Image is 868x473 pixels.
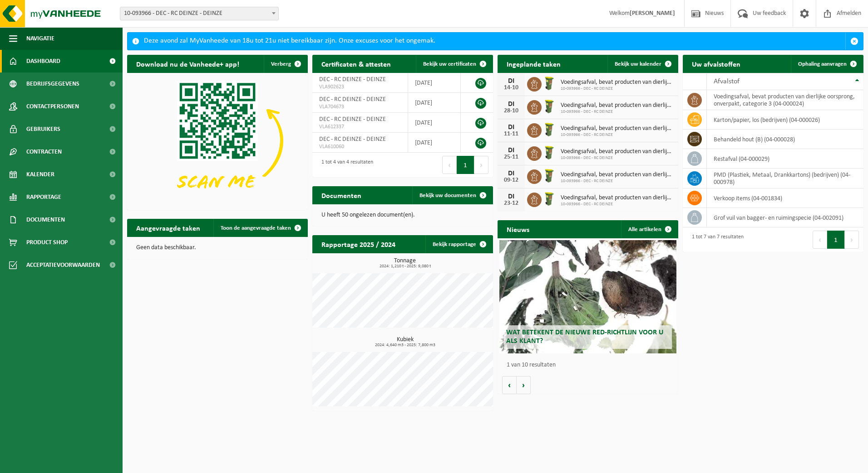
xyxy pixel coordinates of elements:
[502,77,520,85] div: DI
[26,50,60,72] span: Dashboard
[561,79,674,86] span: Voedingsafval, bevat producten van dierlijke oorsprong, onverpakt, categorie 3
[317,337,493,348] h3: Kubiek
[798,61,847,67] span: Ophaling aanvragen
[213,219,307,237] a: Toon de aangevraagde taken
[312,186,370,204] h2: Documenten
[542,145,557,160] img: WB-0060-HPE-GN-50
[507,362,674,368] p: 1 van 10 resultaten
[499,240,676,353] a: Wat betekent de nieuwe RED-richtlijn voor u als klant?
[707,110,863,130] td: karton/papier, los (bedrijven) (04-000026)
[319,96,386,103] span: DEC - RC DEINZE - DEINZE
[561,86,674,92] span: 10-093966 - DEC - RC DEINZE
[561,102,674,109] span: Voedingsafval, bevat producten van dierlijke oorsprong, onverpakt, categorie 3
[312,55,400,72] h2: Certificaten & attesten
[707,130,863,149] td: behandeld hout (B) (04-000028)
[561,194,674,202] span: Voedingsafval, bevat producten van dierlijke oorsprong, onverpakt, categorie 3
[319,123,401,130] span: VLA612337
[419,193,476,198] span: Bekijk uw documenten
[423,61,476,67] span: Bekijk uw certificaten
[502,193,520,200] div: DI
[26,27,54,50] span: Navigatie
[317,155,373,175] div: 1 tot 4 van 4 resultaten
[221,225,291,231] span: Toon de aangevraagde taken
[502,101,520,108] div: DI
[127,73,308,208] img: Download de VHEPlus App
[271,61,291,67] span: Verberg
[319,143,401,150] span: VLA610060
[26,72,79,95] span: Bedrijfsgegevens
[26,118,60,140] span: Gebruikers
[425,235,492,253] a: Bekijk rapportage
[542,122,557,137] img: WB-0060-HPE-GN-50
[502,131,520,137] div: 11-11
[26,95,79,118] span: Contactpersonen
[317,264,493,269] span: 2024: 1,210 t - 2025: 9,080 t
[457,156,474,174] button: 1
[408,93,461,113] td: [DATE]
[561,109,674,115] span: 10-093966 - DEC - RC DEINZE
[408,113,461,133] td: [DATE]
[26,231,68,254] span: Product Shop
[502,124,520,131] div: DI
[120,7,279,20] span: 10-093966 - DEC - RC DEINZE - DEINZE
[442,156,457,174] button: Previous
[707,90,863,110] td: voedingsafval, bevat producten van dierlijke oorsprong, onverpakt, categorie 3 (04-000024)
[791,55,863,73] a: Ophaling aanvragen
[621,220,677,238] a: Alle artikelen
[561,148,674,155] span: Voedingsafval, bevat producten van dierlijke oorsprong, onverpakt, categorie 3
[498,55,570,72] h2: Ingeplande taken
[561,125,674,132] span: Voedingsafval, bevat producten van dierlijke oorsprong, onverpakt, categorie 3
[319,83,401,91] span: VLA902623
[416,55,492,73] a: Bekijk uw certificaten
[319,76,386,83] span: DEC - RC DEINZE - DEINZE
[630,10,675,17] strong: [PERSON_NAME]
[615,61,661,67] span: Bekijk uw kalender
[502,170,520,177] div: DI
[319,116,386,123] span: DEC - RC DEINZE - DEINZE
[502,147,520,154] div: DI
[502,376,517,394] button: Vorige
[136,245,299,251] p: Geen data beschikbaar.
[607,55,677,73] a: Bekijk uw kalender
[542,99,557,114] img: WB-0060-HPE-GN-50
[542,76,557,91] img: WB-0060-HPE-GN-50
[408,133,461,153] td: [DATE]
[26,163,54,186] span: Kalender
[687,230,744,250] div: 1 tot 7 van 7 resultaten
[319,136,386,143] span: DEC - RC DEINZE - DEINZE
[502,85,520,91] div: 14-10
[317,343,493,348] span: 2024: 4,640 m3 - 2025: 7,800 m3
[502,154,520,160] div: 25-11
[683,55,750,72] h2: Uw afvalstoffen
[317,258,493,269] h3: Tonnage
[312,235,404,253] h2: Rapportage 2025 / 2024
[561,171,674,179] span: Voedingsafval, bevat producten van dierlijke oorsprong, onverpakt, categorie 3
[408,73,461,93] td: [DATE]
[707,188,863,208] td: verkoop items (04-001834)
[714,78,740,85] span: Afvalstof
[264,55,307,73] button: Verberg
[120,7,278,20] span: 10-093966 - DEC - RC DEINZE - DEINZE
[542,191,557,207] img: WB-0060-HPE-GN-50
[561,179,674,184] span: 10-093966 - DEC - RC DEINZE
[707,208,863,227] td: grof vuil van bagger- en ruimingspecie (04-002091)
[517,376,531,394] button: Volgende
[542,168,557,183] img: WB-0060-HPE-GN-50
[26,254,100,276] span: Acceptatievoorwaarden
[561,132,674,138] span: 10-093966 - DEC - RC DEINZE
[144,33,845,50] div: Deze avond zal MyVanheede van 18u tot 21u niet bereikbaar zijn. Onze excuses voor het ongemak.
[26,140,62,163] span: Contracten
[845,231,859,249] button: Next
[506,329,663,345] span: Wat betekent de nieuwe RED-richtlijn voor u als klant?
[707,149,863,169] td: restafval (04-000029)
[813,231,827,249] button: Previous
[502,108,520,114] div: 28-10
[321,212,484,218] p: U heeft 50 ongelezen document(en).
[319,103,401,111] span: VLA704673
[502,177,520,183] div: 09-12
[474,156,488,174] button: Next
[561,155,674,161] span: 10-093966 - DEC - RC DEINZE
[502,200,520,207] div: 23-12
[827,231,845,249] button: 1
[127,55,248,72] h2: Download nu de Vanheede+ app!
